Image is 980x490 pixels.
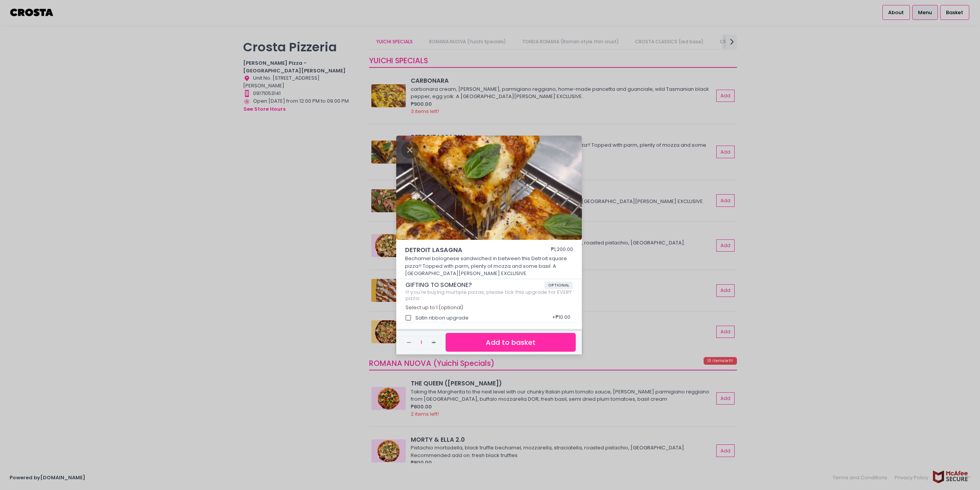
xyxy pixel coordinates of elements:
button: Close [401,146,419,153]
span: Select up to 1 (optional) [405,304,463,311]
span: OPTIONAL [544,282,573,289]
button: Add to basket [446,333,576,352]
div: ₱1,200.00 [551,246,573,255]
div: + ₱10.00 [549,311,573,325]
img: DETROIT LASAGNA [396,136,582,240]
span: GIFTING TO SOMEONE? [405,282,544,288]
p: Bechamel bolognese sandwiched in between this Detroit square pizza!! Topped with parm, plenty of ... [405,255,573,277]
span: DETROIT LASAGNA [405,246,531,255]
div: If you're buying multiple pizzas, please tick this upgrade for EVERY pizza. [405,289,573,301]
